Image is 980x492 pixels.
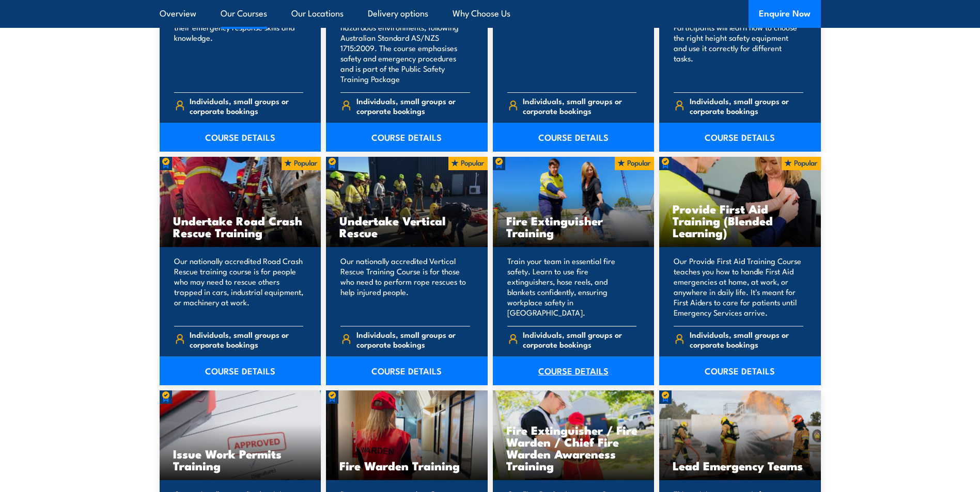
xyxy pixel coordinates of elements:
span: Individuals, small groups or corporate bookings [690,330,803,349]
p: Our Provide First Aid Training Course teaches you how to handle First Aid emergencies at home, at... [674,256,803,318]
h3: Fire Warden Training [339,460,474,471]
h3: Issue Work Permits Training [173,448,308,471]
p: Train your team in essential fire safety. Learn to use fire extinguishers, hose reels, and blanke... [507,256,637,318]
span: Individuals, small groups or corporate bookings [356,330,470,349]
span: Individuals, small groups or corporate bookings [356,96,470,116]
a: COURSE DETAILS [659,356,821,385]
a: COURSE DETAILS [160,356,321,385]
span: Individuals, small groups or corporate bookings [523,96,636,116]
a: COURSE DETAILS [493,356,655,385]
a: COURSE DETAILS [326,123,488,152]
a: COURSE DETAILS [160,123,321,152]
h3: Provide First Aid Training (Blended Learning) [673,203,807,238]
p: Our nationally accredited Vertical Rescue Training Course is for those who need to perform rope r... [340,256,470,318]
h3: Fire Extinguisher Training [506,215,641,238]
span: Individuals, small groups or corporate bookings [190,330,303,349]
a: COURSE DETAILS [659,123,821,152]
p: Our nationally accredited Road Crash Rescue training course is for people who may need to rescue ... [174,256,304,318]
a: COURSE DETAILS [326,356,488,385]
h3: Undertake Road Crash Rescue Training [173,215,308,238]
h3: Fire Extinguisher / Fire Warden / Chief Fire Warden Awareness Training [506,424,641,471]
span: Individuals, small groups or corporate bookings [523,330,636,349]
span: Individuals, small groups or corporate bookings [190,96,303,116]
a: COURSE DETAILS [493,123,655,152]
h3: Lead Emergency Teams [673,460,807,471]
span: Individuals, small groups or corporate bookings [690,96,803,116]
h3: Undertake Vertical Rescue [339,215,474,238]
